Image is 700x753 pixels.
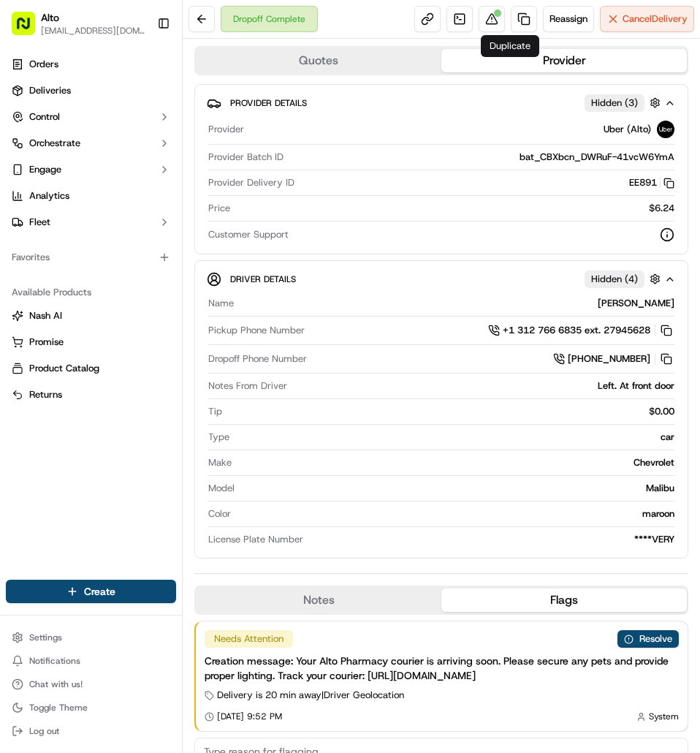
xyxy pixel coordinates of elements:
[29,189,69,203] span: Analytics
[6,132,176,155] button: Orchestrate
[6,357,176,380] button: Product Catalog
[208,176,294,189] span: Provider Delivery ID
[237,456,674,469] div: Chevrolet
[145,363,177,374] span: Pylon
[208,456,232,469] span: Make
[45,227,156,238] span: Wisdom [PERSON_NAME]
[600,6,694,32] button: CancelDelivery
[585,270,664,288] button: Hidden (4)
[549,12,587,26] span: Reassign
[15,328,26,340] div: 📗
[217,689,404,702] span: Delivery is 20 min away | Driver Geolocation
[103,362,177,374] a: Powered byPylon
[230,273,296,285] span: Driver Details
[15,58,266,82] p: Welcome 👋
[15,213,38,241] img: Wisdom Oko
[29,725,59,737] span: Log out
[441,589,687,612] button: Flags
[6,721,176,741] button: Log out
[208,324,305,337] span: Pickup Phone Number
[657,121,674,138] img: uber-new-logo.jpeg
[604,123,651,136] span: Uber (Alto)
[591,97,638,110] span: Hidden ( 3 )
[293,379,674,393] div: Left. At front door
[208,379,287,393] span: Notes From Driver
[240,297,674,310] div: [PERSON_NAME]
[12,388,170,401] a: Returns
[623,12,688,26] span: Cancel Delivery
[41,25,145,37] button: [EMAIL_ADDRESS][DOMAIN_NAME]
[591,273,638,286] span: Hidden ( 4 )
[208,431,229,444] span: Type
[6,246,176,269] div: Favorites
[167,227,197,238] span: [DATE]
[66,154,201,166] div: We're available if you need us!
[6,697,176,718] button: Toggle Theme
[6,6,151,41] button: Alto[EMAIL_ADDRESS][DOMAIN_NAME]
[228,405,674,418] div: $0.00
[649,711,679,722] span: System
[488,322,674,338] a: +1 312 766 6835 ext. 27945628
[553,351,674,367] a: [PHONE_NUMBER]
[29,110,60,124] span: Control
[649,202,674,215] span: $6.24
[84,584,115,599] span: Create
[66,140,240,154] div: Start new chat
[15,252,38,276] img: Waqas Arshad
[6,211,176,234] button: Fleet
[208,507,231,521] span: Color
[29,309,62,322] span: Nash AI
[208,405,222,418] span: Tip
[481,35,539,57] div: Duplicate
[6,580,176,603] button: Create
[196,589,441,612] button: Notes
[138,327,235,341] span: API Documentation
[41,10,59,25] button: Alto
[208,202,230,215] span: Price
[207,267,676,291] button: Driver DetailsHidden (4)
[123,328,135,340] div: 💻
[129,266,159,278] span: [DATE]
[568,352,650,366] span: [PHONE_NUMBER]
[208,297,234,310] span: Name
[29,84,71,97] span: Deliveries
[230,97,307,109] span: Provider Details
[38,94,263,110] input: Got a question? Start typing here...
[29,327,112,341] span: Knowledge Base
[237,507,674,521] div: maroon
[205,630,293,648] div: Needs Attention
[6,674,176,695] button: Chat with us!
[29,336,64,349] span: Promise
[543,6,594,32] button: Reassign
[248,144,266,162] button: Start new chat
[205,654,679,683] div: Creation message: Your Alto Pharmacy courier is arriving soon. Please secure any pets and provide...
[12,362,170,375] a: Product Catalog
[6,651,176,671] button: Notifications
[217,711,282,722] span: [DATE] 9:52 PM
[29,388,62,401] span: Returns
[6,105,176,129] button: Control
[29,163,61,176] span: Engage
[29,58,58,71] span: Orders
[196,49,441,72] button: Quotes
[29,655,80,667] span: Notifications
[15,190,98,202] div: Past conversations
[29,137,80,150] span: Orchestrate
[6,281,176,304] div: Available Products
[45,266,118,278] span: [PERSON_NAME]
[207,91,676,115] button: Provider DetailsHidden (3)
[208,151,284,164] span: Provider Batch ID
[208,228,289,241] span: Customer Support
[6,184,176,208] a: Analytics
[121,266,126,278] span: •
[29,678,83,690] span: Chat with us!
[441,49,687,72] button: Provider
[29,632,62,643] span: Settings
[159,227,164,238] span: •
[208,482,235,495] span: Model
[6,330,176,354] button: Promise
